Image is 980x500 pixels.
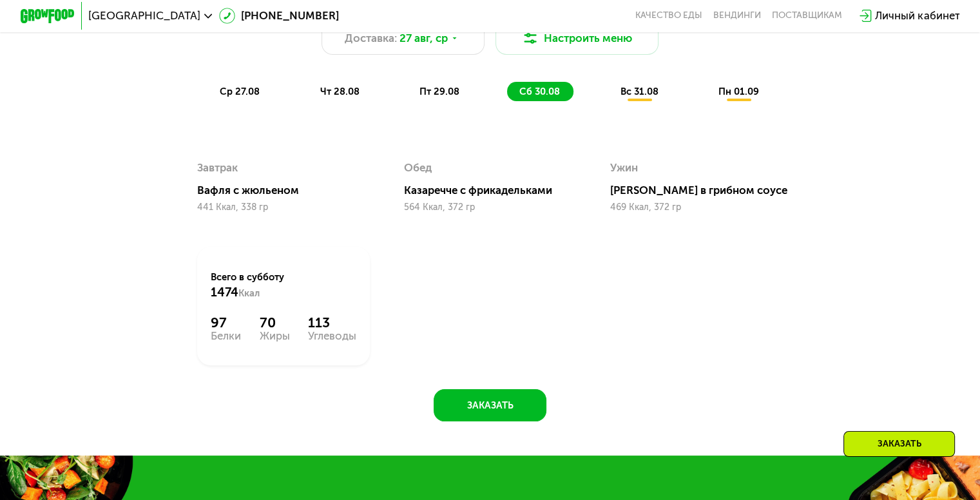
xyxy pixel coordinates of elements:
div: 97 [211,432,241,448]
div: поставщикам [772,10,842,21]
div: Жиры [260,448,290,459]
span: Доставка: [345,30,397,46]
div: Вафля с жюльеном [197,301,380,314]
div: Обед [404,275,432,296]
div: 441 Ккал, 338 гр [197,320,370,331]
button: Настроить меню [495,22,659,55]
span: вс 31.08 [620,86,658,97]
div: Заказать [843,431,955,457]
div: Углеводы [308,448,356,459]
div: 564 Ккал, 372 гр [404,320,577,331]
div: [PERSON_NAME] в грибном соусе [610,301,793,314]
div: Белки [211,448,241,459]
span: пн 01.09 [718,86,759,97]
span: пт 29.08 [419,86,459,97]
div: Личный кабинет [875,8,959,24]
div: Ужин [610,275,638,296]
span: 1474 [211,403,238,418]
a: [PHONE_NUMBER] [219,8,339,24]
a: Качество еды [635,10,702,21]
span: ср 27.08 [220,86,260,97]
span: сб 30.08 [519,86,560,97]
span: чт 28.08 [320,86,359,97]
div: Всего в субботу [211,389,356,418]
div: 70 [260,432,290,448]
div: Завтрак [197,275,238,296]
span: Ккал [238,405,260,417]
span: 27 авг, ср [399,30,448,46]
a: Вендинги [713,10,761,21]
div: 113 [308,432,356,448]
div: 469 Ккал, 372 гр [610,320,783,331]
div: Казаречче с фрикадельками [404,301,587,314]
span: [GEOGRAPHIC_DATA] [88,10,200,21]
